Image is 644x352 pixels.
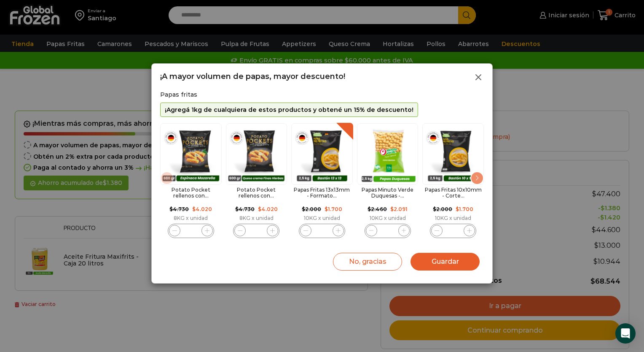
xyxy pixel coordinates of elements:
[325,206,342,212] bdi: 1.700
[433,206,436,212] span: $
[258,206,278,212] bdi: 4.020
[160,187,222,199] h2: Potato Pocket rellenos con...
[291,215,353,221] div: 10KG x unidad
[226,121,287,240] div: 2 / 11
[422,187,484,199] h2: Papas Fritas 10x10mm - Corte...
[368,206,371,212] span: $
[291,121,353,240] div: 3 / 11
[258,206,261,212] span: $
[185,225,197,237] input: Product quantity
[357,215,419,221] div: 10KG x unidad
[411,253,480,271] button: Guardar
[235,206,255,212] bdi: 4.730
[302,206,305,212] span: $
[422,121,484,240] div: 5 / 11
[169,206,189,212] bdi: 4.730
[422,215,484,221] div: 10KG x unidad
[615,323,636,344] div: Open Intercom Messenger
[165,106,413,114] p: ¡Agregá 1kg de cualquiera de estos productos y obtené un 15% de descuento!
[357,121,419,240] div: 4 / 11
[226,215,287,221] div: 8KG x unidad
[456,206,473,212] bdi: 1.700
[390,206,408,212] bdi: 2.091
[235,206,239,212] span: $
[433,206,452,212] bdi: 2.000
[160,72,345,81] h2: ¡A mayor volumen de papas, mayor descuento!
[382,225,394,237] input: Product quantity
[470,171,484,185] div: Next slide
[333,253,402,271] button: No, gracias
[390,206,394,212] span: $
[226,187,287,199] h2: Potato Pocket rellenos con...
[160,121,222,240] div: 1 / 11
[447,225,459,237] input: Product quantity
[169,206,173,212] span: $
[456,206,459,212] span: $
[160,91,484,98] h2: Papas fritas
[368,206,387,212] bdi: 2.460
[160,215,222,221] div: 8KG x unidad
[250,225,262,237] input: Product quantity
[291,187,353,199] h2: Papas Fritas 13x13mm - Formato...
[302,206,321,212] bdi: 2.000
[316,225,328,237] input: Product quantity
[192,206,196,212] span: $
[192,206,212,212] bdi: 4.020
[325,206,328,212] span: $
[357,187,419,199] h2: Papas Minuto Verde Duquesas -...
